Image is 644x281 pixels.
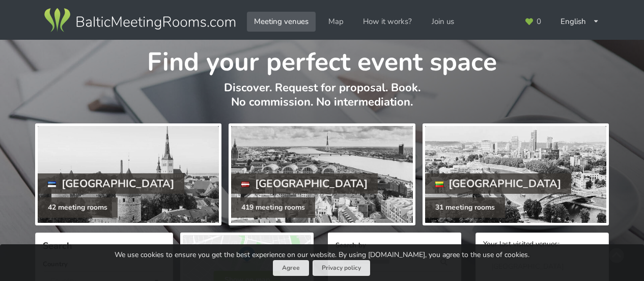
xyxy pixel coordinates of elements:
span: 0 [537,18,541,25]
div: 419 meeting rooms [231,197,315,218]
a: Privacy policy [313,260,370,276]
p: Discover. Request for proposal. Book. No commission. No intermediation. [35,81,609,120]
a: [GEOGRAPHIC_DATA] 31 meeting rooms [423,123,609,225]
a: Join us [425,12,461,32]
button: Agree [273,260,309,276]
a: Meeting venues [247,12,316,32]
label: Search by [335,240,454,250]
h1: Find your perfect event space [35,40,609,79]
div: 31 meeting rooms [425,197,505,218]
div: [GEOGRAPHIC_DATA] [425,173,572,194]
a: Map [321,12,351,32]
div: [GEOGRAPHIC_DATA] [38,173,184,194]
div: 42 meeting rooms [38,197,118,218]
a: [GEOGRAPHIC_DATA] 419 meeting rooms [229,123,415,225]
div: [GEOGRAPHIC_DATA] [231,173,378,194]
a: [GEOGRAPHIC_DATA] 42 meeting rooms [35,123,221,225]
span: Search [43,240,72,252]
div: English [553,12,606,32]
a: How it works? [356,12,419,32]
img: Baltic Meeting Rooms [42,6,237,35]
div: Your last visited venues: [483,240,601,250]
